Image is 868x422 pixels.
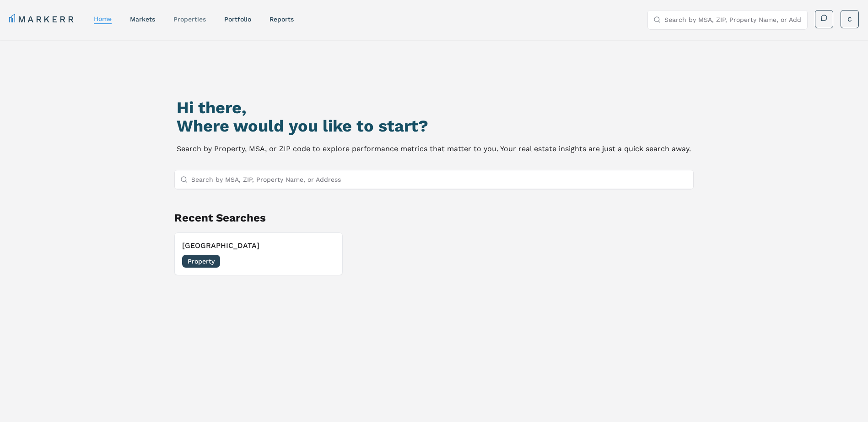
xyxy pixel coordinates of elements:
[182,255,220,268] span: Property
[191,170,688,189] input: Search by MSA, ZIP, Property Name, or Address
[94,15,112,22] a: home
[177,117,691,135] h2: Where would you like to start?
[177,142,691,155] p: Search by Property, MSA, or ZIP code to explore performance metrics that matter to you. Your real...
[130,16,155,23] a: markets
[174,232,343,275] button: [GEOGRAPHIC_DATA]Property[DATE]
[224,16,251,23] a: Portfolio
[847,15,852,24] span: C
[664,11,802,29] input: Search by MSA, ZIP, Property Name, or Address
[177,99,691,117] h1: Hi there,
[173,16,206,23] a: properties
[182,240,335,251] h3: [GEOGRAPHIC_DATA]
[314,257,335,266] span: [DATE]
[9,13,75,26] a: MARKERR
[174,211,694,225] h2: Recent Searches
[270,16,294,23] a: reports
[841,10,859,28] button: C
